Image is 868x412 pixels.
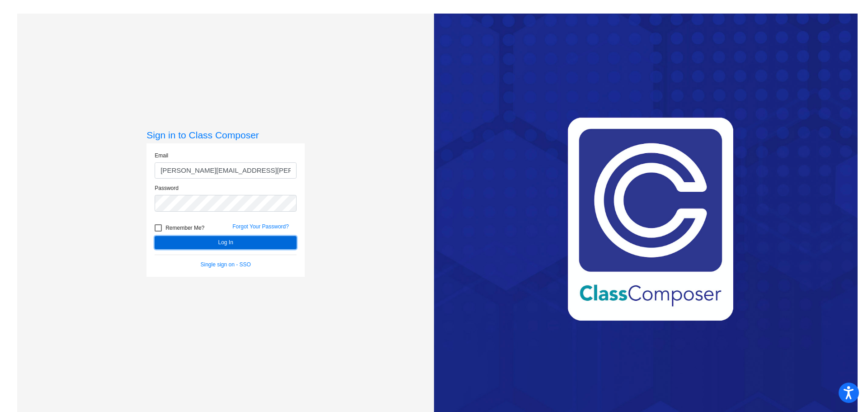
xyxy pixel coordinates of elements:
[201,261,251,268] a: Single sign on - SSO
[146,129,305,141] h3: Sign in to Class Composer
[165,223,204,233] span: Remember Me?
[155,152,168,160] label: Email
[232,223,289,230] a: Forgot Your Password?
[155,184,179,192] label: Password
[155,236,297,249] button: Log In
